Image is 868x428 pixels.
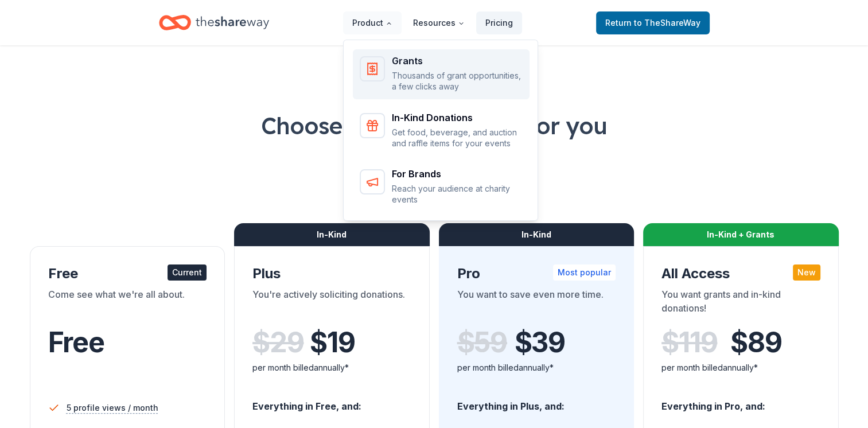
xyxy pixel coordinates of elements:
a: Pricing [476,11,522,34]
div: Everything in Free, and: [252,390,411,414]
span: 5 profile views / month [67,401,158,415]
span: Return [605,16,700,30]
a: For BrandsReach your audience at charity events [353,162,530,212]
a: Home [159,9,269,36]
div: In-Kind Donations [392,113,523,122]
div: New [793,264,820,281]
div: Grants [392,56,523,65]
p: Get food, beverage, and auction and raffle items for your events [392,127,523,149]
div: You want to save even more time. [457,287,616,320]
div: For Brands [392,169,523,178]
div: Free [48,264,207,283]
div: per month billed annually* [252,361,411,375]
span: $ 19 [310,326,355,359]
p: Thousands of grant opportunities, a few clicks away [392,70,523,92]
div: You want grants and in-kind donations! [661,287,820,320]
a: In-Kind DonationsGet food, beverage, and auction and raffle items for your events [353,106,530,156]
div: Come see what we're all about. [48,287,207,320]
nav: Main [343,9,522,36]
div: per month billed annually* [457,361,616,375]
button: Product [343,11,402,34]
h1: Choose the perfect plan for you [28,110,840,142]
div: All Access [661,264,820,283]
div: Plus [252,264,411,283]
div: Everything in Pro, and: [661,390,820,414]
p: Reach your audience at charity events [392,183,523,205]
a: Returnto TheShareWay [596,11,710,34]
div: In-Kind [439,223,635,246]
span: $ 39 [515,326,565,359]
div: You're actively soliciting donations. [252,287,411,320]
div: In-Kind + Grants [643,223,839,246]
div: Current [168,264,207,281]
div: Pro [457,264,616,283]
div: Product [344,40,539,221]
span: Free [48,325,104,359]
div: In-Kind [234,223,430,246]
span: to TheShareWay [634,18,700,28]
a: GrantsThousands of grant opportunities, a few clicks away [353,49,530,99]
div: per month billed annually* [661,361,820,375]
span: $ 89 [730,326,781,359]
button: Resources [404,11,474,34]
div: Everything in Plus, and: [457,390,616,414]
div: Most popular [553,264,616,281]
